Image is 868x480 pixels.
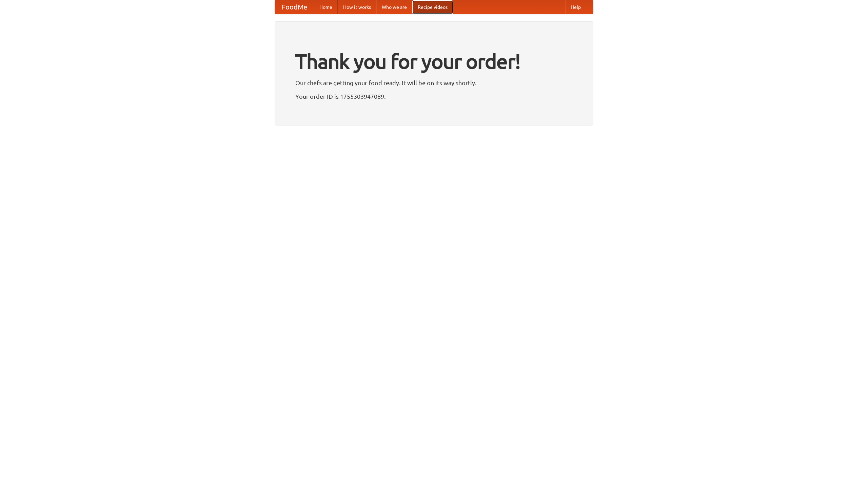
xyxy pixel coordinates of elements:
a: How it works [338,0,376,14]
a: Recipe videos [412,0,453,14]
p: Your order ID is 1755303947089. [295,91,573,101]
p: Our chefs are getting your food ready. It will be on its way shortly. [295,78,573,88]
a: Who we are [376,0,412,14]
a: FoodMe [275,0,314,14]
h1: Thank you for your order! [295,45,573,78]
a: Home [314,0,338,14]
a: Help [565,0,586,14]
